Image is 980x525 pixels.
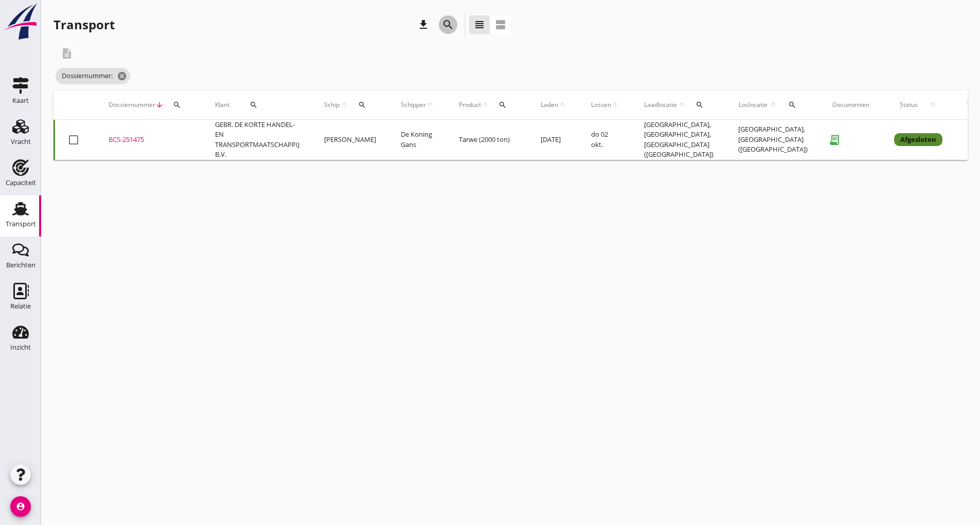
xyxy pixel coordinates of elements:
[250,101,258,109] i: search
[447,120,528,160] td: Tarwe (2000 ton)
[894,100,923,110] span: Status
[401,100,426,110] span: Schipper
[388,120,447,160] td: De Koning Gans
[894,133,942,147] div: Afgesloten
[203,120,312,160] td: GEBR. DE KORTE HANDEL- EN TRANSPORTMAATSCHAPPIJ B.V.
[358,101,366,109] i: search
[788,101,796,109] i: search
[109,135,190,145] div: BCS-251475
[498,101,507,109] i: search
[10,496,31,517] i: account_circle
[481,101,489,109] i: arrow_upward
[340,101,349,109] i: arrow_upward
[56,68,130,84] span: Dossiernummer:
[558,101,566,109] i: arrow_upward
[824,130,845,150] i: receipt_long
[6,179,36,186] div: Capaciteit
[494,19,507,31] i: view_agenda
[459,100,481,110] span: Product
[6,221,36,227] div: Transport
[54,16,115,33] div: Transport
[473,19,486,31] i: view_headline
[417,19,430,31] i: download
[528,120,579,160] td: [DATE]
[11,138,31,145] div: Vracht
[109,100,155,110] span: Dossiernummer
[678,101,686,109] i: arrow_upward
[442,19,454,31] i: search
[6,262,35,268] div: Berichten
[738,100,769,110] span: Loslocatie
[769,101,778,109] i: arrow_upward
[632,120,726,160] td: [GEOGRAPHIC_DATA], [GEOGRAPHIC_DATA], [GEOGRAPHIC_DATA] ([GEOGRAPHIC_DATA])
[155,101,164,109] i: arrow_downward
[579,120,632,160] td: do 02 okt.
[923,101,943,109] i: arrow_upward
[426,101,434,109] i: arrow_upward
[696,101,704,109] i: search
[215,93,299,117] div: Klant
[173,101,181,109] i: search
[644,100,678,110] span: Laadlocatie
[312,120,388,160] td: [PERSON_NAME]
[591,100,611,110] span: Lossen
[10,344,31,351] div: Inzicht
[324,100,340,110] span: Schip
[832,100,869,110] div: Documenten
[2,3,39,41] img: logo-small.a267ee39.svg
[541,100,558,110] span: Laden
[611,101,619,109] i: arrow_upward
[12,97,29,104] div: Kaart
[117,71,127,81] i: cancel
[726,120,820,160] td: [GEOGRAPHIC_DATA], [GEOGRAPHIC_DATA] ([GEOGRAPHIC_DATA])
[10,303,31,310] div: Relatie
